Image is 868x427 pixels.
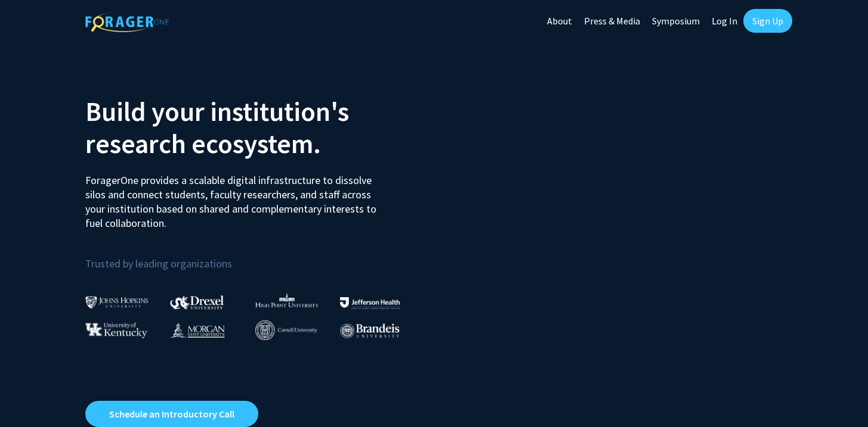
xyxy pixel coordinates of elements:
[85,164,385,230] p: ForagerOne provides a scalable digital infrastructure to dissolve silos and connect students, fac...
[85,322,147,338] img: University of Kentucky
[255,293,319,307] img: High Point University
[743,9,792,33] a: Sign Up
[170,322,225,338] img: Morgan State University
[340,323,400,338] img: Brandeis University
[85,240,425,273] p: Trusted by leading organizations
[255,320,317,340] img: Cornell University
[85,95,425,160] h2: Build your institution's research ecosystem.
[85,401,258,427] a: Opens in a new tab
[85,296,149,308] img: Johns Hopkins University
[170,295,224,309] img: Drexel University
[340,297,400,308] img: Thomas Jefferson University
[85,11,169,32] img: ForagerOne Logo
